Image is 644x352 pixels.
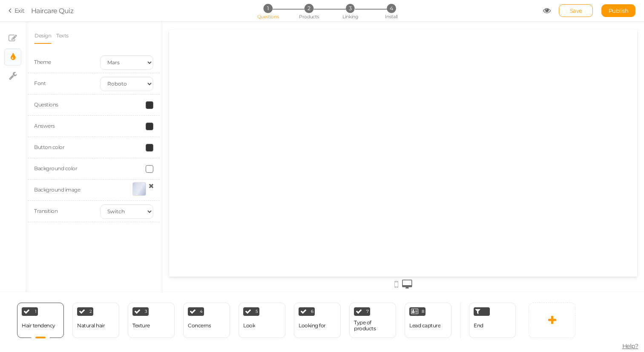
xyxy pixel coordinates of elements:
div: 2 Natural hair [72,303,119,338]
a: Exit [9,6,25,15]
div: Concerns [188,323,211,329]
div: 6 Looking for [294,303,341,338]
div: Looking for [299,323,326,329]
li: 4 Install [371,4,411,13]
div: Texture [132,323,150,329]
div: End [469,303,516,338]
span: 1 [35,309,37,314]
a: Design [34,28,52,44]
span: 6 [311,309,313,314]
label: Answers [34,123,55,129]
span: 1 [263,4,272,13]
div: 7 Type of products [349,303,396,338]
div: Save [559,4,593,17]
span: Help? [622,342,638,350]
span: Questions [257,14,279,20]
div: 4 Concerns [183,303,230,338]
span: Font [34,80,46,86]
span: 2 [305,4,313,13]
li: 1 Questions [248,4,287,13]
label: Background image [34,186,80,193]
span: 3 [145,309,147,314]
span: End [474,322,483,329]
div: Lead capture [409,323,440,329]
div: Natural hair [77,323,105,329]
div: 8 Lead capture [405,303,451,338]
div: Type of products [354,320,391,332]
span: 2 [89,309,92,314]
span: Theme [34,59,51,65]
div: Hair tendency [22,323,55,329]
div: 1 Hair tendency [17,303,64,338]
span: Products [299,14,319,20]
span: 5 [256,309,258,314]
div: Look [243,323,255,329]
span: Save [570,7,582,14]
label: Button color [34,144,64,150]
span: 8 [422,309,424,314]
span: Transition [34,208,57,214]
span: 3 [346,4,355,13]
div: 5 Look [239,303,285,338]
li: 3 Linking [331,4,370,13]
a: Texts [56,28,69,44]
label: Background color [34,165,77,172]
span: 7 [366,309,369,314]
span: 4 [200,309,203,314]
span: Linking [342,14,358,20]
div: Haircare Quiz [31,6,74,16]
span: 4 [387,4,396,13]
span: Publish [609,7,629,14]
label: Questions [34,101,58,108]
div: 3 Texture [128,303,175,338]
span: Install [385,14,397,20]
li: 2 Products [289,4,329,13]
